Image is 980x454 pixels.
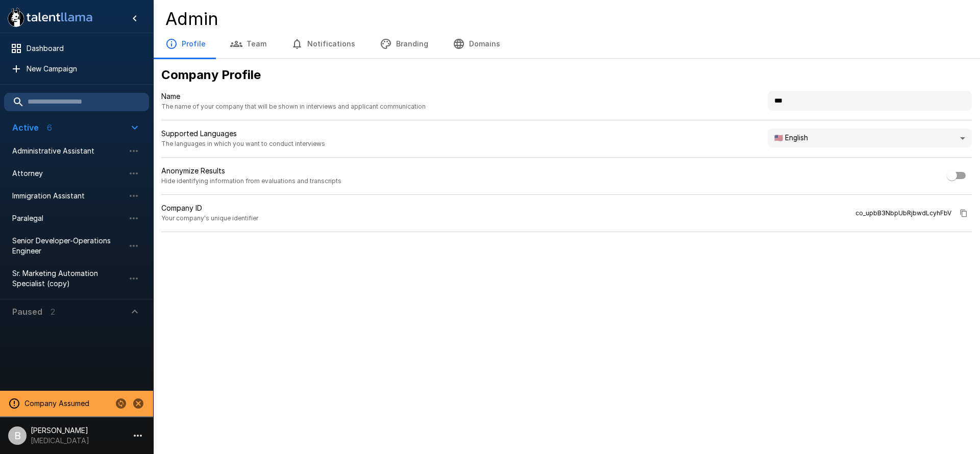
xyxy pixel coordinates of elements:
[161,129,325,139] p: Supported Languages
[768,129,972,148] div: 🇺🇸 English
[161,203,258,213] p: Company ID
[161,176,341,186] span: Hide identifying information from evaluations and transcripts
[153,30,218,58] button: Profile
[161,139,325,149] span: The languages in which you want to conduct interviews
[161,67,972,83] h5: Company Profile
[218,30,279,58] button: Team
[279,30,367,58] button: Notifications
[855,208,951,218] span: co_upbB3NbpUbRjbwdLcyhFbV
[161,102,426,112] span: The name of your company that will be shown in interviews and applicant communication
[161,213,258,223] span: Your company's unique identifier
[161,91,426,102] p: Name
[165,8,968,30] h4: Admin
[161,166,341,176] p: Anonymize Results
[367,30,440,58] button: Branding
[440,30,512,58] button: Domains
